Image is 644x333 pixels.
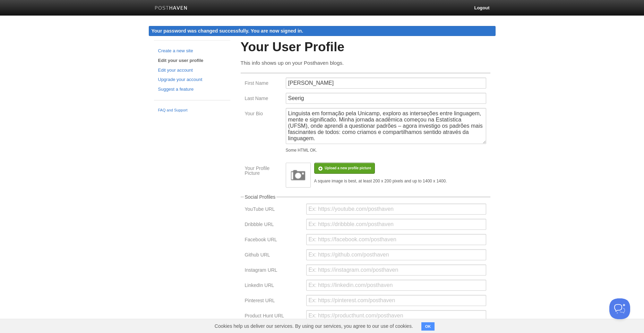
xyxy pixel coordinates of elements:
[245,111,282,118] label: Your Bio
[245,222,302,228] label: Dribbble URL
[306,234,486,245] input: Ex: https://facebook.com/posthaven
[609,298,630,319] iframe: Help Scout Beacon - Open
[306,295,486,306] input: Ex: https://pinterest.com/posthaven
[306,264,486,276] input: Ex: https://instagram.com/posthaven
[155,6,188,11] img: Posthaven-bar
[421,322,435,331] button: OK
[245,237,302,244] label: Facebook URL
[245,81,282,87] label: First Name
[158,76,226,83] a: Upgrade your account
[245,207,302,213] label: YouTube URL
[245,96,282,102] label: Last Name
[245,313,302,320] label: Product Hunt URL
[314,179,447,183] div: A square image is best, at least 200 x 200 pixels and up to 1400 x 1400.
[245,283,302,289] label: LinkedIn URL
[158,107,226,114] a: FAQ and Support
[158,57,226,64] a: Edit your user profile
[288,165,309,186] img: image.png
[306,249,486,260] input: Ex: https://github.com/posthaven
[286,148,486,152] div: Some HTML OK.
[245,252,302,259] label: Github URL
[244,195,277,199] legend: Social Profiles
[158,86,226,93] a: Suggest a feature
[245,298,302,305] label: Pinterest URL
[306,280,486,291] input: Ex: https://linkedin.com/posthaven
[245,268,302,274] label: Instagram URL
[245,166,282,177] label: Your Profile Picture
[158,47,226,55] a: Create a new site
[158,67,226,74] a: Edit your account
[241,40,490,54] h2: Your User Profile
[306,310,486,321] input: Ex: https://producthunt.com/posthaven
[306,219,486,230] input: Ex: https://dribbble.com/posthaven
[306,204,486,215] input: Ex: https://youtube.com/posthaven
[208,319,420,333] span: Cookies help us deliver our services. By using our services, you agree to our use of cookies.
[241,59,490,66] p: This info shows up on your Posthaven blogs.
[325,166,371,170] span: Upload a new profile picture
[149,26,496,36] div: Your password was changed successfully. You are now signed in.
